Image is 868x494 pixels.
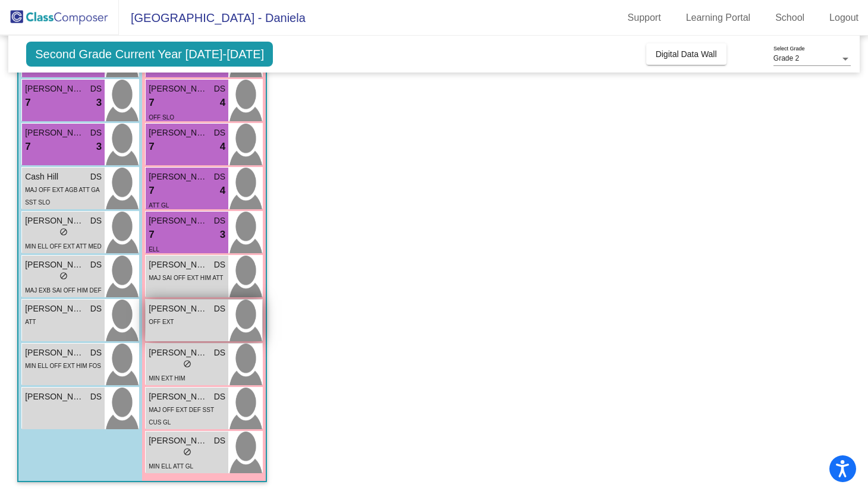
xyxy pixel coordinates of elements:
[773,54,799,62] span: Grade 2
[90,303,102,315] span: DS
[25,363,101,369] span: MIN ELL OFF EXT HIM FOS
[25,391,84,403] span: [PERSON_NAME]
[96,139,102,155] span: 3
[149,83,208,95] span: [PERSON_NAME]
[214,127,225,139] span: DS
[90,259,102,271] span: DS
[90,215,102,227] span: DS
[90,127,102,139] span: DS
[149,227,154,243] span: 7
[183,448,191,456] span: do_not_disturb_alt
[25,287,101,306] span: MAJ EXB SAI OFF HIM DEF MED GL SLO
[149,275,223,281] span: MAJ SAI OFF EXT HIM ATT
[766,8,814,27] a: School
[214,171,225,183] span: DS
[149,259,208,271] span: [PERSON_NAME]
[149,303,208,315] span: [PERSON_NAME]
[149,347,208,359] span: [PERSON_NAME]
[90,391,102,403] span: DS
[183,360,191,368] span: do_not_disturb_alt
[149,215,208,227] span: [PERSON_NAME]
[149,375,185,382] span: MIN EXT HIM
[214,391,225,403] span: DS
[214,435,225,447] span: DS
[25,83,84,95] span: [PERSON_NAME]
[214,259,225,271] span: DS
[25,303,84,315] span: [PERSON_NAME]
[59,228,68,236] span: do_not_disturb_alt
[90,347,102,359] span: DS
[149,463,193,470] span: MIN ELL ATT GL
[149,435,208,447] span: [PERSON_NAME]
[220,139,225,155] span: 4
[149,95,154,111] span: 7
[149,246,159,253] span: ELL
[25,215,84,227] span: [PERSON_NAME]
[646,43,727,65] button: Digital Data Wall
[25,139,30,155] span: 7
[25,347,84,359] span: [PERSON_NAME]
[25,319,36,325] span: ATT
[618,8,671,27] a: Support
[149,319,174,325] span: OFF EXT
[214,215,225,227] span: DS
[149,139,154,155] span: 7
[656,49,717,59] span: Digital Data Wall
[149,407,214,426] span: MAJ OFF EXT DEF SST CUS GL
[25,187,99,206] span: MAJ OFF EXT AGB ATT GA SST SLO
[25,127,84,139] span: [PERSON_NAME]
[214,347,225,359] span: DS
[96,95,102,111] span: 3
[59,272,68,280] span: do_not_disturb_alt
[820,8,868,27] a: Logout
[149,171,208,183] span: [PERSON_NAME]
[25,259,84,271] span: [PERSON_NAME]
[220,183,225,199] span: 4
[214,83,225,95] span: DS
[25,95,30,111] span: 7
[149,114,174,121] span: OFF SLO
[90,171,102,183] span: DS
[149,127,208,139] span: [PERSON_NAME]
[220,95,225,111] span: 4
[25,171,84,183] span: Cash Hill
[25,243,102,262] span: MIN ELL OFF EXT ATT MED SST
[119,8,306,27] span: [GEOGRAPHIC_DATA] - Daniela
[149,202,169,209] span: ATT GL
[149,391,208,403] span: [PERSON_NAME]
[220,227,225,243] span: 3
[214,303,225,315] span: DS
[677,8,760,27] a: Learning Portal
[149,183,154,199] span: 7
[90,83,102,95] span: DS
[26,42,273,67] span: Second Grade Current Year [DATE]-[DATE]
